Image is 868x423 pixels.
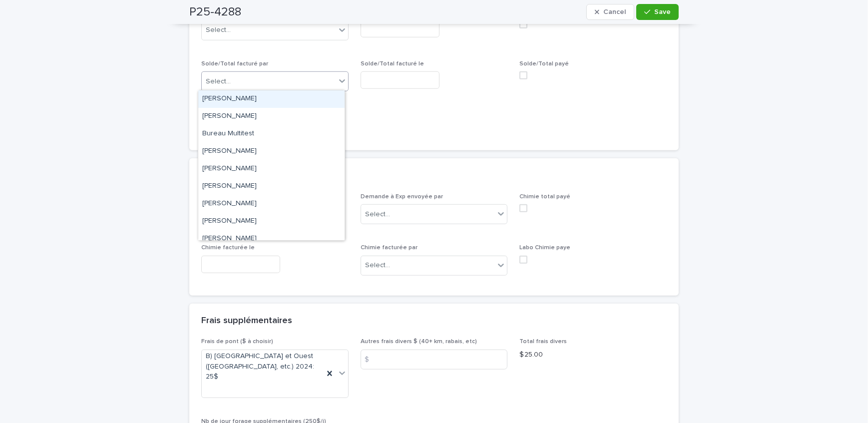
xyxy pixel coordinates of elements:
[603,8,626,15] span: Cancel
[198,160,345,178] div: Gabriel Robillard Bourbonnais
[654,8,671,15] span: Save
[201,245,255,251] span: Chimie facturée le
[519,245,570,251] span: Labo Chimie paye
[636,4,679,20] button: Save
[189,5,241,19] h2: P25-4288
[198,143,345,160] div: Cheick Diane
[206,351,320,382] span: B) [GEOGRAPHIC_DATA] et Ouest ([GEOGRAPHIC_DATA], etc.) 2024: 25$
[198,90,345,108] div: Amilie Mainville
[198,195,345,213] div: Karolane Demers
[361,245,418,251] span: Chimie facturée par
[519,194,570,200] span: Chimie total payé
[201,316,292,327] h2: Frais supplémentaires
[198,108,345,125] div: Bryan Castillo
[198,230,345,248] div: Mathis Lamoureux
[361,61,424,67] span: Solde/Total facturé le
[198,213,345,230] div: Krystel Segura
[365,209,390,220] div: Select...
[519,350,667,360] p: $ 25.00
[361,350,381,370] div: $
[361,339,477,345] span: Autres frais divers $ (40+ km, rabais, etc)
[365,260,390,271] div: Select...
[206,76,231,87] div: Select...
[361,194,443,200] span: Demande à Exp envoyée par
[201,339,273,345] span: Frais de pont ($ à choisir)
[201,61,268,67] span: Solde/Total facturé par
[519,339,567,345] span: Total frais divers
[198,125,345,143] div: Bureau Multitest
[206,25,231,35] div: Select...
[198,178,345,195] div: Isabelle David
[586,4,634,20] button: Cancel
[519,61,569,67] span: Solde/Total payé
